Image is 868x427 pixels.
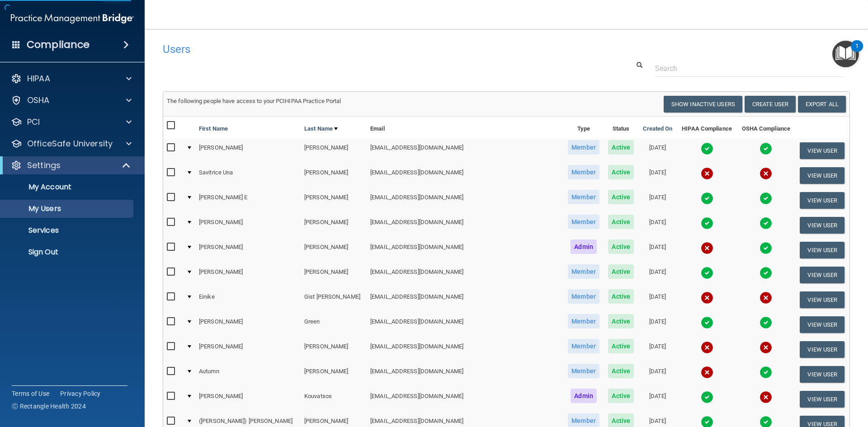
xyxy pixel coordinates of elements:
h4: Compliance [27,38,90,51]
th: HIPAA Compliance [677,117,736,138]
button: Create User [745,96,796,113]
td: Green [301,312,367,337]
img: tick.e7d51cea.svg [701,192,713,205]
td: [DATE] [638,138,677,163]
img: tick.e7d51cea.svg [701,391,713,404]
td: [PERSON_NAME] [301,263,367,287]
button: View User [800,242,844,258]
a: PCI [11,117,132,127]
td: [PERSON_NAME] [195,312,301,337]
span: Member [568,165,599,179]
span: The following people have access to your PCIHIPAA Practice Portal [167,98,341,104]
button: View User [800,341,844,358]
button: Open Resource Center, 1 new notification [832,41,859,67]
td: Kouvatsos [301,387,367,412]
button: View User [800,192,844,209]
img: cross.ca9f0e7f.svg [701,341,713,354]
img: cross.ca9f0e7f.svg [759,291,772,304]
td: [PERSON_NAME] [301,163,367,188]
td: [PERSON_NAME] [195,337,301,362]
td: Einike [195,287,301,312]
td: Gist [PERSON_NAME] [301,287,367,312]
span: Member [568,264,599,279]
button: View User [800,291,844,308]
td: [EMAIL_ADDRESS][DOMAIN_NAME] [367,312,563,337]
span: Active [608,264,634,279]
a: Privacy Policy [60,389,101,398]
p: Sign Out [6,248,129,257]
th: Email [367,117,563,138]
span: Active [608,389,634,403]
td: [PERSON_NAME] [195,263,301,287]
span: Member [568,190,599,204]
p: My Account [6,183,129,192]
span: Active [608,364,634,378]
img: tick.e7d51cea.svg [759,267,772,279]
td: [PERSON_NAME] [301,188,367,213]
td: [EMAIL_ADDRESS][DOMAIN_NAME] [367,163,563,188]
td: [DATE] [638,213,677,238]
p: PCI [27,117,40,127]
td: [PERSON_NAME] [301,362,367,387]
img: tick.e7d51cea.svg [759,217,772,230]
img: PMB logo [11,9,134,28]
td: [PERSON_NAME] [301,337,367,362]
img: tick.e7d51cea.svg [701,267,713,279]
td: Autumn [195,362,301,387]
span: Active [608,140,634,155]
img: cross.ca9f0e7f.svg [701,242,713,254]
td: [DATE] [638,312,677,337]
img: cross.ca9f0e7f.svg [701,167,713,180]
span: Member [568,364,599,378]
button: View User [800,217,844,234]
p: HIPAA [27,73,50,84]
p: My Users [6,204,129,213]
td: [PERSON_NAME] [195,213,301,238]
input: Search [655,60,843,77]
td: [PERSON_NAME] [195,238,301,263]
a: Created On [643,123,673,134]
button: View User [800,142,844,159]
img: tick.e7d51cea.svg [701,142,713,155]
a: OfficeSafe University [11,138,132,149]
td: [EMAIL_ADDRESS][DOMAIN_NAME] [367,188,563,213]
a: Last Name [304,123,338,134]
img: cross.ca9f0e7f.svg [759,167,772,180]
p: OSHA [27,95,50,106]
a: First Name [199,123,228,134]
a: OSHA [11,95,132,106]
span: Member [568,140,599,155]
button: View User [800,316,844,333]
td: [PERSON_NAME] [301,238,367,263]
span: Active [608,239,634,254]
img: cross.ca9f0e7f.svg [759,341,772,354]
img: cross.ca9f0e7f.svg [701,366,713,379]
button: Show Inactive Users [664,96,742,113]
a: HIPAA [11,73,132,84]
td: [DATE] [638,238,677,263]
span: Active [608,314,634,328]
a: Terms of Use [12,389,49,398]
img: tick.e7d51cea.svg [759,242,772,254]
a: Settings [11,160,131,171]
td: [EMAIL_ADDRESS][DOMAIN_NAME] [367,238,563,263]
td: [DATE] [638,337,677,362]
img: cross.ca9f0e7f.svg [701,291,713,304]
td: [DATE] [638,263,677,287]
span: Active [608,289,634,304]
td: [DATE] [638,188,677,213]
span: Ⓒ Rectangle Health 2024 [12,402,86,411]
th: Type [563,117,604,138]
img: tick.e7d51cea.svg [701,217,713,230]
p: OfficeSafe University [27,138,113,149]
img: tick.e7d51cea.svg [759,192,772,205]
td: [EMAIL_ADDRESS][DOMAIN_NAME] [367,213,563,238]
td: [EMAIL_ADDRESS][DOMAIN_NAME] [367,362,563,387]
td: [EMAIL_ADDRESS][DOMAIN_NAME] [367,387,563,412]
iframe: Drift Widget Chat Controller [712,363,857,399]
span: Admin [571,389,597,403]
button: View User [800,267,844,283]
td: [PERSON_NAME] [195,387,301,412]
span: Member [568,215,599,229]
td: [PERSON_NAME] E [195,188,301,213]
